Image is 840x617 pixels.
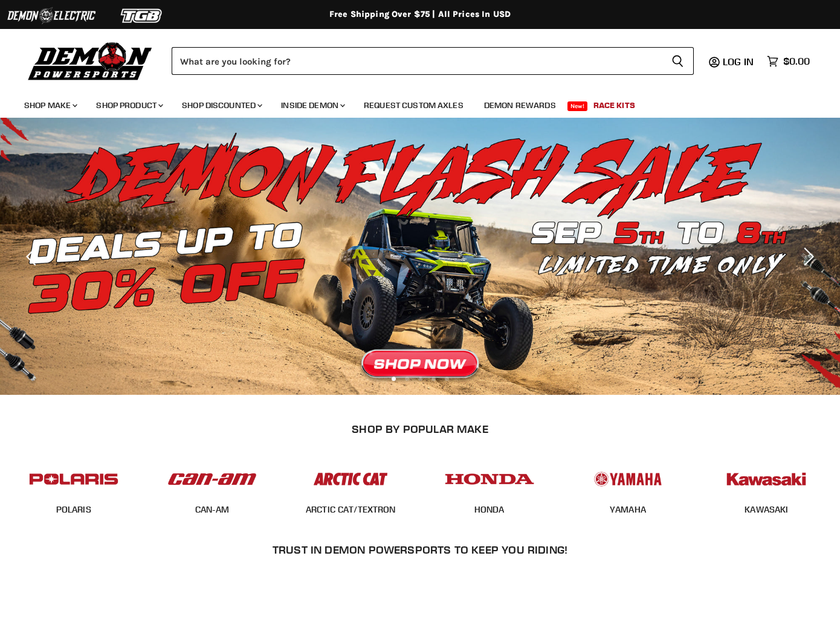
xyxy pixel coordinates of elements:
[172,47,694,75] form: Product
[581,461,675,497] img: POPULAR_MAKE_logo_5_20258e7f-293c-4aac-afa8-159eaa299126.jpg
[745,504,788,516] span: KAWASAKI
[87,93,170,118] a: Shop Product
[584,93,644,118] a: Race Kits
[745,504,788,515] a: KAWASAKI
[272,93,352,118] a: Inside Demon
[795,245,819,269] button: Next
[15,93,85,118] a: Shop Make
[195,504,230,516] span: CAN-AM
[21,245,45,269] button: Previous
[474,504,505,516] span: HONDA
[418,377,422,381] li: Page dot 3
[29,543,812,556] h2: Trust In Demon Powersports To Keep You Riding!
[195,504,230,515] a: CAN-AM
[610,504,646,515] a: YAMAHA
[567,101,588,111] span: New!
[165,461,259,497] img: POPULAR_MAKE_logo_1_adc20308-ab24-48c4-9fac-e3c1a623d575.jpg
[306,504,396,515] a: ARCTIC CAT/TEXTRON
[24,39,157,82] img: Demon Powersports
[761,53,816,70] a: $0.00
[15,423,825,435] h2: SHOP BY POPULAR MAKE
[97,4,187,27] img: TGB Logo 2
[474,504,505,515] a: HONDA
[719,461,813,497] img: POPULAR_MAKE_logo_6_76e8c46f-2d1e-4ecc-b320-194822857d41.jpg
[306,504,396,516] span: ARCTIC CAT/TEXTRON
[717,56,761,67] a: Log in
[355,93,473,118] a: Request Custom Axles
[445,377,449,381] li: Page dot 5
[610,504,646,516] span: YAMAHA
[392,377,396,381] li: Page dot 1
[662,47,694,75] button: Search
[442,461,537,497] img: POPULAR_MAKE_logo_4_4923a504-4bac-4306-a1be-165a52280178.jpg
[27,461,121,497] img: POPULAR_MAKE_logo_2_dba48cf1-af45-46d4-8f73-953a0f002620.jpg
[431,377,436,381] li: Page dot 4
[723,56,754,68] span: Log in
[172,47,662,75] input: Search
[303,461,398,497] img: POPULAR_MAKE_logo_3_027535af-6171-4c5e-a9bc-f0eccd05c5d6.jpg
[56,504,91,515] a: POLARIS
[405,377,409,381] li: Page dot 2
[56,504,91,516] span: POLARIS
[6,4,97,27] img: Demon Electric Logo 2
[475,93,565,118] a: Demon Rewards
[15,88,807,118] ul: Main menu
[783,56,810,67] span: $0.00
[173,93,270,118] a: Shop Discounted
